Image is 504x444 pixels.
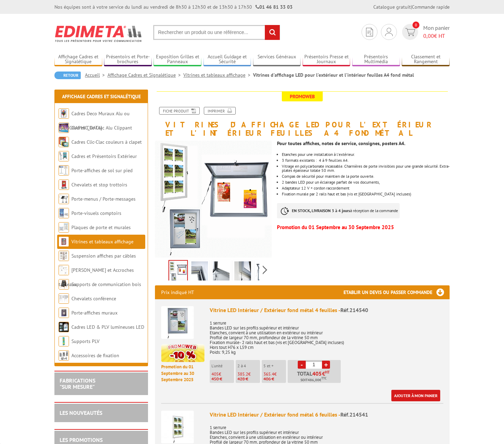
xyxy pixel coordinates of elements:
[211,363,234,368] p: L'unité
[237,372,260,377] p: €
[265,25,280,40] input: rechercher
[59,236,69,247] img: Vitrines et tableaux affichage
[159,107,200,115] a: Fiche produit
[237,363,260,368] p: 2 à 4
[59,208,69,218] img: Porte-visuels comptoirs
[277,140,405,146] strong: Pour toutes affiches, notes de service, consignes, posters A4.
[301,377,327,383] span: Soit €
[59,322,69,332] img: Cadres LED & PLV lumineuses LED
[71,352,119,359] a: Accessoires de fixation
[54,72,81,79] a: Retour
[59,336,69,346] img: Supports PLV
[71,238,133,245] a: Vitrines et tableaux affichage
[256,261,272,283] img: vitrines_affichage_led_exterieur_interieur_feuilles_a4_fond_metal_9_feuilles_215542.jpg
[308,377,319,383] span: 486,00
[154,54,201,65] a: Exposition Grilles et Panneaux
[71,167,132,174] a: Porte-affiches de sol sur pied
[54,54,102,65] a: Affichage Cadres et Signalétique
[373,3,450,10] div: |
[71,196,136,202] a: Porte-menus / Porte-messages
[289,371,341,383] p: Total
[321,376,327,380] sup: TTC
[325,370,330,375] sup: HT
[213,261,229,283] img: 215540_angle.jpg
[71,324,144,330] a: Cadres LED & PLV lumineuses LED
[71,310,118,316] a: Porte-affiches muraux
[59,293,69,304] img: Chevalets conférence
[282,164,450,173] li: Vitrage en polycarbonate incassable. Charnières de porte invisibles pour une grande sécurité. Ext...
[210,411,443,419] div: Vitrine LED Intérieur / Extérieur fond métal 6 feuilles -
[59,267,134,287] a: [PERSON_NAME] et Accroches tableaux
[60,436,103,443] a: LES PROMOTIONS
[169,261,187,282] img: vitrines_affichage_magnetique_4_6_9_feuilles__led_etanche_interieur_exterieur_214540_214541_21454...
[312,371,322,376] span: 405
[104,54,152,65] a: Présentoirs et Porte-brochures
[340,307,368,313] span: Réf.214540
[204,107,236,115] a: Imprimer
[282,180,450,184] li: 2 bandes LED pour un éclairage parfait de vos documents,
[211,371,219,377] span: 405
[211,377,234,382] p: 450 €
[210,316,443,355] p: 1 serrure Bandes LED sur les profils supérieur et intérieur Etanches, convient à une utilisation ...
[59,165,69,176] img: Porte-affiches de sol sur pied
[59,222,69,233] img: Plaques de porte et murales
[263,372,286,377] p: €
[59,265,69,275] img: Cimaises et Accroches tableaux
[107,72,183,78] a: Affichage Cadres et Signalétique
[71,253,136,259] a: Suspension affiches par câbles
[373,4,411,10] a: Catalogue gratuit
[161,306,194,339] img: Vitrine LED Intérieur / Extérieur fond métal 4 feuilles
[412,4,450,10] a: Commande rapide
[423,24,450,40] span: Mon panier
[277,203,400,218] p: à réception de la commande
[282,152,450,157] li: Etanches pour une installation à l'extérieur.
[412,22,419,28] span: 0
[282,174,450,178] li: Compas de sécurité pour maintien de la porte ouverte.
[71,139,142,145] a: Cadres Clic-Clac couleurs à clapet
[385,28,393,36] img: devis rapide
[60,377,95,390] a: FABRICATIONS"Sur Mesure"
[391,390,440,401] a: Ajouter à mon panier
[71,182,127,188] a: Chevalets et stop trottoirs
[210,306,443,314] div: Vitrine LED Intérieur / Extérieur fond métal 4 feuilles -
[85,72,107,78] a: Accueil
[183,72,253,78] a: Vitrines et tableaux affichage
[59,251,69,261] img: Suspension affiches par câbles
[298,361,306,369] a: -
[161,364,205,383] p: Promotion du 01 Septembre au 30 Septembre 2025
[62,93,141,100] a: Affichage Cadres et Signalétique
[153,25,280,40] input: Rechercher un produit ou une référence...
[59,194,69,204] img: Porte-menus / Porte-messages
[71,210,121,216] a: Porte-visuels comptoirs
[277,225,450,229] p: Promotion du 01 Septembre au 30 Septembre 2025
[263,371,274,377] span: 365.4
[60,409,102,416] a: LES NOUVEAUTÉS
[191,261,208,283] img: 215540_angle_2.jpg
[282,92,323,101] span: Promoweb
[161,285,194,299] p: Prix indiqué HT
[71,153,137,159] a: Cadres et Présentoirs Extérieur
[211,372,234,377] p: €
[340,411,368,418] span: Réf.214541
[203,54,251,65] a: Accueil Guidage et Sécurité
[262,264,268,276] span: Next
[237,371,248,377] span: 385.2
[59,137,69,147] img: Cadres Clic-Clac couleurs à clapet
[344,285,450,299] h3: Etablir un devis ou passer commande
[59,308,69,318] img: Porte-affiches muraux
[423,32,450,40] span: € HT
[263,377,286,382] p: 406 €
[423,32,434,39] span: 0,00
[59,110,130,131] a: Cadres Deco Muraux Alu ou [GEOGRAPHIC_DATA]
[366,28,373,36] img: devis rapide
[71,338,99,344] a: Supports PLV
[59,179,69,190] img: Chevalets et stop trottoirs
[303,54,350,65] a: Présentoirs Presse et Journaux
[237,377,260,382] p: 428 €
[255,4,293,10] strong: 01 46 81 33 03
[400,24,450,40] a: devis rapide 0 Mon panier 0,00€ HT
[282,186,450,190] li: Adaptateur 12 V + cordon raccordement
[282,192,450,196] p: Fixation murale par 2 rails haut et bas (vis et [GEOGRAPHIC_DATA] incluses)
[402,54,450,65] a: Classement et Rangement
[292,208,350,213] strong: EN STOCK, LIVRAISON 3 à 4 jours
